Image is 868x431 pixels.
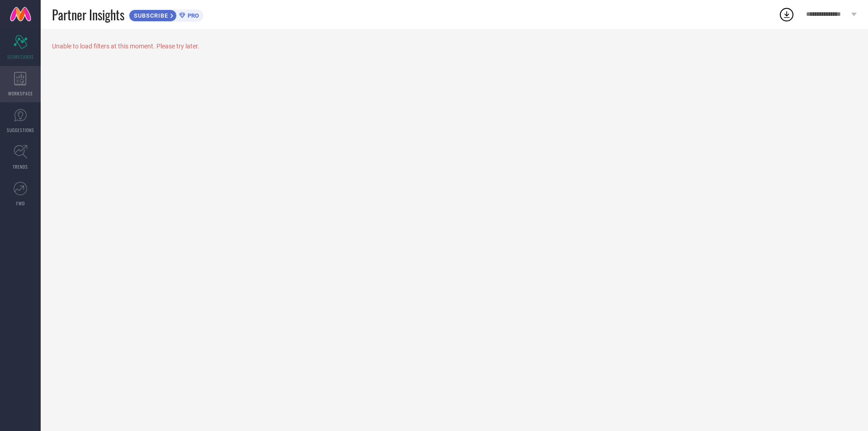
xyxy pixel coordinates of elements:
div: Open download list [778,6,795,23]
span: SUBSCRIBE [129,12,170,19]
span: Partner Insights [52,5,124,24]
span: TRENDS [13,163,28,170]
span: SCORECARDS [7,53,34,60]
span: SUGGESTIONS [7,127,34,133]
span: WORKSPACE [8,90,33,97]
span: PRO [185,12,199,19]
a: SUBSCRIBEPRO [129,7,203,22]
span: FWD [16,200,25,207]
div: Unable to load filters at this moment. Please try later. [52,43,857,50]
